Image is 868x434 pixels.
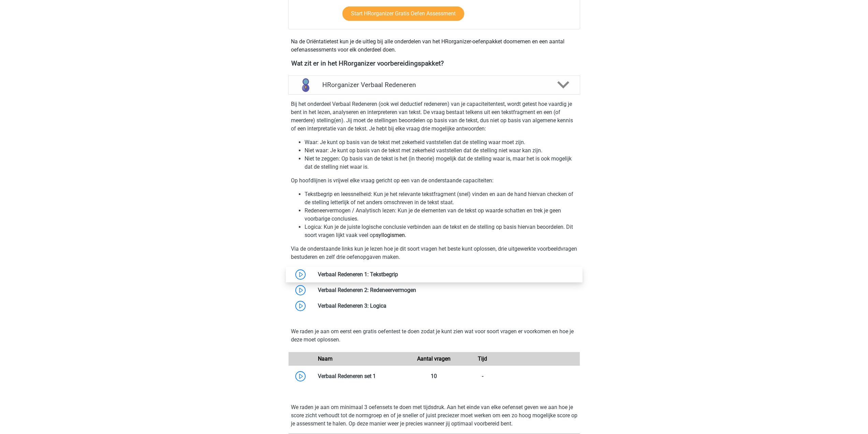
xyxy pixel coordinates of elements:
[285,75,583,95] a: verbaal redeneren HRorganizer Verbaal Redeneren
[291,177,577,185] p: Op hoofdlijnen is vrijwel elke vraag gericht op een van de onderstaande capaciteiten:
[291,327,577,344] p: We raden je aan om eerst een gratis oefentest te doen zodat je kunt zien wat voor soort vragen er...
[313,355,410,363] div: Naam
[288,38,580,54] div: Na de Oriëntatietest kun je de uitleg bij alle onderdelen van het HRorganizer-oefenpakket doornem...
[305,190,577,207] li: Tekstbegrip en leessnelheid: Kun je het relevante tekstfragment (snel) vinden en aan de hand hier...
[410,355,458,363] div: Aantal vragen
[313,270,580,279] div: Verbaal Redeneren 1: Tekstbegrip
[305,223,577,239] li: Logica: Kun je de juiste logische conclusie verbinden aan de tekst en de stelling op basis hierva...
[322,81,546,89] h4: HRorganizer Verbaal Redeneren
[305,207,577,223] li: Redeneervermogen / Analytisch lezen: Kun je de elementen van de tekst op waarde schatten en trek ...
[313,302,580,310] div: Verbaal Redeneren 3: Logica
[313,372,410,380] div: Verbaal Redeneren set 1
[458,355,507,363] div: Tijd
[291,245,577,261] p: Via de onderstaande links kun je lezen hoe je dit soort vragen het beste kunt oplossen, drie uitg...
[376,232,406,238] a: syllogismen.
[305,155,577,171] li: Niet te zeggen: Op basis van de tekst is het (in theorie) mogelijk dat de stelling waar is, maar ...
[313,286,580,294] div: Verbaal Redeneren 2: Redeneervermogen
[291,403,577,428] p: We raden je aan om minimaal 3 oefensets te doen met tijdsdruk. Aan het einde van elke oefenset ge...
[305,138,577,146] li: Waar: Je kunt op basis van de tekst met zekerheid vaststellen dat de stelling waar moet zijn.
[291,100,577,133] p: Bij het onderdeel Verbaal Redeneren (ook wel deductief redeneren) van je capaciteitentest, wordt ...
[297,76,314,94] img: verbaal redeneren
[291,59,577,67] h4: Wat zit er in het HRorganizer voorbereidingspakket?
[305,146,577,155] li: Niet waar: Je kunt op basis van de tekst met zekerheid vaststellen dat de stelling niet waar kan ...
[342,6,464,21] a: Start HRorganizer Gratis Oefen Assessment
